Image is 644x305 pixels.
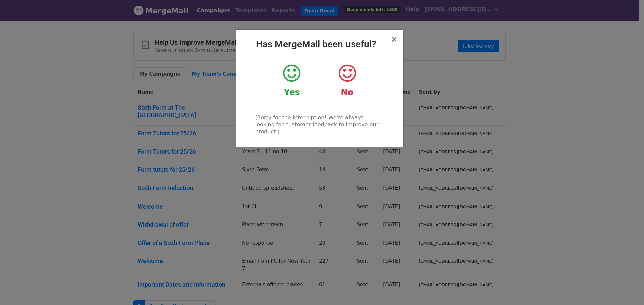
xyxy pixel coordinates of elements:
strong: No [341,87,353,98]
h2: Has MergeMail been useful? [241,39,398,50]
button: Close [391,35,397,43]
strong: Yes [284,87,300,98]
p: (Sorry for the interruption! We're always looking for customer feedback to improve our product.) [255,114,384,135]
span: × [391,34,397,44]
a: No [324,63,370,98]
a: Yes [269,63,314,98]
